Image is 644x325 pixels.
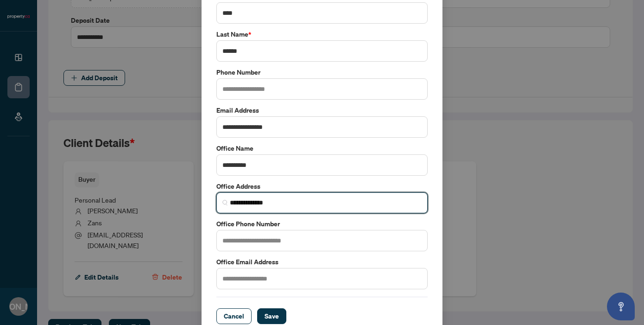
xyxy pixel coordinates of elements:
label: Office Name [216,143,428,153]
button: Save [257,308,286,324]
label: Office Address [216,181,428,191]
label: Email Address [216,105,428,115]
label: Office Email Address [216,257,428,267]
label: Office Phone Number [216,219,428,229]
button: Open asap [607,293,635,320]
button: Cancel [216,308,252,324]
span: Cancel [224,309,244,324]
label: Last Name [216,29,428,39]
img: search_icon [222,200,228,205]
label: Phone Number [216,67,428,77]
span: Save [265,309,279,324]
